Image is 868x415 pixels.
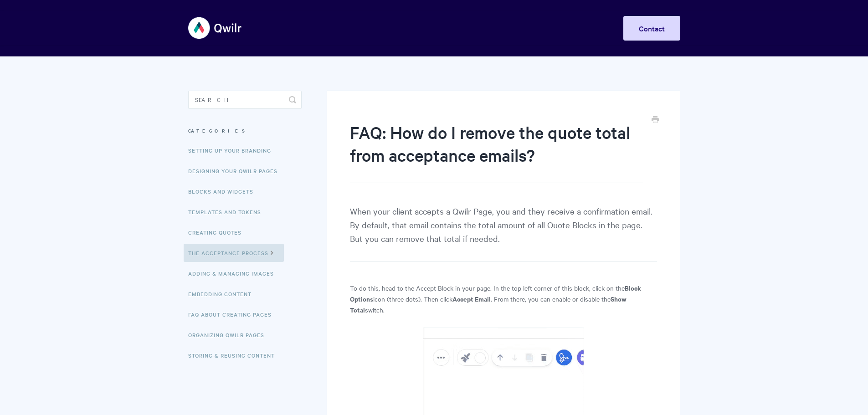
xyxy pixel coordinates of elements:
[188,305,278,323] a: FAQ About Creating Pages
[652,115,659,125] a: Print this Article
[623,16,680,41] a: Contact
[184,244,284,262] a: The Acceptance Process
[188,223,248,241] a: Creating Quotes
[188,91,302,109] input: Search
[188,162,284,180] a: Designing Your Qwilr Pages
[350,294,627,314] strong: Show Total
[188,123,302,139] h3: Categories
[452,294,491,303] strong: Accept Email
[188,326,271,344] a: Organizing Qwilr Pages
[188,203,268,221] a: Templates and Tokens
[188,346,282,364] a: Storing & Reusing Content
[188,11,242,45] img: Qwilr Help Center
[188,182,260,200] a: Blocks and Widgets
[188,141,278,159] a: Setting up your Branding
[350,282,657,315] p: To do this, head to the Accept Block in your page. In the top left corner of this block, click on...
[350,204,657,261] p: When your client accepts a Qwilr Page, you and they receive a confirmation email. By default, tha...
[350,121,643,183] h1: FAQ: How do I remove the quote total from acceptance emails?
[188,285,258,303] a: Embedding Content
[188,264,281,282] a: Adding & Managing Images
[350,283,641,303] strong: Block Options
